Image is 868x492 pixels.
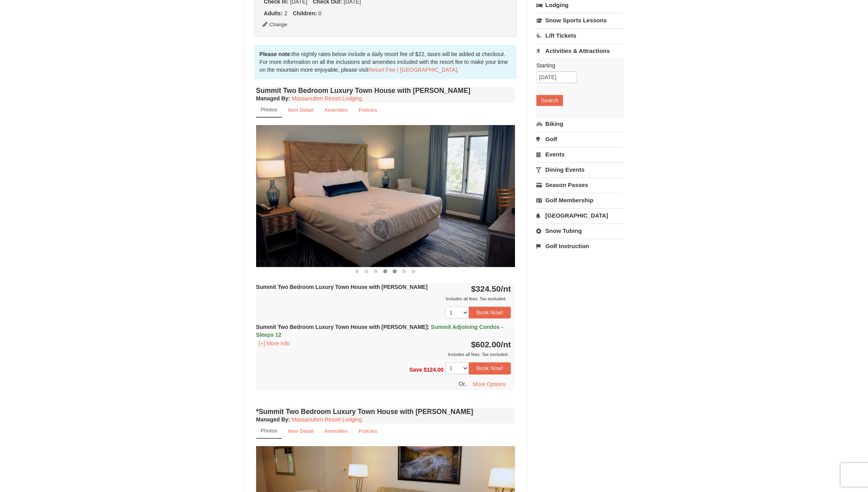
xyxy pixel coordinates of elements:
a: Amenities [319,102,353,118]
strong: Summit Two Bedroom Luxury Town House with [PERSON_NAME] [256,284,428,290]
a: Snow Tubing [536,223,624,238]
small: Amenities [324,107,348,113]
strong: : [256,416,290,423]
span: Managed By [256,95,288,102]
small: Amenities [324,428,348,434]
button: Book Now! [469,362,511,374]
span: 2 [284,10,288,16]
a: Events [536,147,624,162]
span: /nt [501,340,511,349]
span: Save [409,367,422,373]
strong: Please note: [260,51,292,57]
small: Policies [358,428,377,434]
strong: Summit Two Bedroom Luxury Town House with [PERSON_NAME] [256,324,503,338]
a: [GEOGRAPHIC_DATA] [536,208,624,223]
a: Massanutten Resort Lodging [292,95,362,102]
a: Golf Membership [536,193,624,207]
a: Activities & Attractions [536,44,624,58]
a: Snow Sports Lessons [536,13,624,27]
span: Or, [459,380,466,387]
button: Book Now! [469,307,511,318]
a: Golf [536,132,624,146]
div: Includes all fees. Tax excluded. [256,350,511,358]
a: Item Detail [283,423,318,439]
button: [+] More Info [256,339,293,348]
a: Policies [353,102,382,118]
small: Photos [261,428,277,434]
a: Lift Tickets [536,28,624,43]
a: Photos [256,423,282,439]
strong: Adults: [264,10,283,16]
a: Amenities [319,423,353,439]
div: the nightly rates below include a daily resort fee of $22, taxes will be added at checkout. For m... [254,45,517,79]
label: Starting [536,62,618,69]
small: Item Detail [288,428,313,434]
a: Biking [536,116,624,131]
a: Photos [256,102,282,118]
button: Change [262,20,288,29]
a: Resort Fee | [GEOGRAPHIC_DATA] [368,67,457,73]
strong: Children: [293,10,317,16]
a: Season Passes [536,178,624,192]
a: Massanutten Resort Lodging [292,416,362,423]
h4: Summit Two Bedroom Luxury Town House with [PERSON_NAME] [256,87,515,94]
strong: : [256,95,290,102]
small: Photos [261,107,277,113]
a: Dining Events [536,162,624,177]
a: Item Detail [283,102,318,118]
img: 18876286-205-de95851f.png [256,125,515,267]
span: Managed By [256,416,288,423]
h4: *Summit Two Bedroom Luxury Town House with [PERSON_NAME] [256,408,515,416]
span: : [428,324,429,330]
small: Policies [358,107,377,113]
span: $124.00 [424,367,444,373]
span: /nt [501,284,511,293]
a: Policies [353,423,382,439]
button: More Options [468,378,511,390]
span: $602.00 [471,340,501,349]
small: Item Detail [288,107,313,113]
span: 0 [318,10,322,16]
a: Golf Instruction [536,239,624,253]
strong: $324.50 [471,284,511,293]
button: Search [536,95,563,106]
div: Includes all fees. Tax excluded. [256,295,511,303]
